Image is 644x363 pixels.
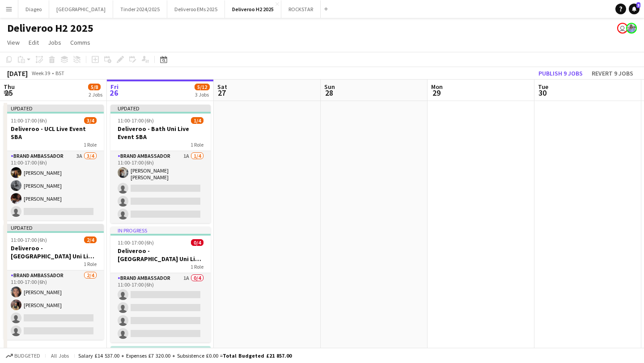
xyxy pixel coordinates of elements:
span: 28 [323,88,335,98]
span: 1 Role [84,261,97,267]
span: 5 [636,2,640,8]
app-job-card: In progress11:00-17:00 (6h)0/4Deliveroo - [GEOGRAPHIC_DATA] Uni Live Event SBA1 RoleBrand Ambassa... [110,227,211,342]
span: 26 [109,88,119,98]
span: 2/4 [84,236,97,243]
a: 5 [629,4,640,14]
span: Total Budgeted £21 857.00 [223,352,292,359]
span: 25 [2,88,15,98]
div: Updated [4,224,104,231]
button: Publish 9 jobs [535,68,586,79]
span: Week 39 [30,70,52,76]
span: 0/4 [191,239,203,246]
div: 3 Jobs [195,91,209,98]
span: Budgeted [14,353,40,359]
button: Deliveroo EMs 2025 [167,0,225,18]
div: BST [55,70,64,76]
button: Revert 9 jobs [588,68,637,79]
span: 5/12 [195,84,210,90]
h3: Deliveroo - [GEOGRAPHIC_DATA] Uni Live Event SBA [110,247,211,263]
span: Sat [217,83,227,91]
span: View [7,38,20,46]
app-user-avatar: Lucy Hillier [626,23,637,34]
span: 30 [537,88,548,98]
span: Jobs [48,38,61,46]
span: 11:00-17:00 (6h) [11,117,47,124]
div: [DATE] [7,69,28,78]
span: 11:00-17:00 (6h) [11,236,47,243]
span: 3/4 [84,117,97,124]
app-card-role: Brand Ambassador2/411:00-17:00 (6h)[PERSON_NAME][PERSON_NAME] [4,270,104,340]
span: Tue [538,83,548,91]
div: 2 Jobs [89,91,102,98]
span: Thu [4,83,15,91]
a: Comms [67,37,94,48]
span: 1/4 [191,117,203,124]
span: 11:00-17:00 (6h) [118,117,154,124]
span: 1 Role [191,141,203,148]
div: Updated [110,105,211,112]
span: 5/8 [88,84,101,90]
app-job-card: Updated11:00-17:00 (6h)1/4Deliveroo - Bath Uni Live Event SBA1 RoleBrand Ambassador1A1/411:00-17:... [110,105,211,223]
div: Salary £14 537.00 + Expenses £7 320.00 + Subsistence £0.00 = [78,352,292,359]
a: View [4,37,23,48]
span: Comms [70,38,90,46]
h3: Deliveroo - Bath Uni Live Event SBA [110,125,211,141]
app-card-role: Brand Ambassador1A1/411:00-17:00 (6h)[PERSON_NAME] [PERSON_NAME] [110,151,211,223]
app-user-avatar: Ed Harvey [617,23,628,34]
a: Jobs [44,37,65,48]
span: 1 Role [84,141,97,148]
button: Tinder 2024/2025 [113,0,167,18]
app-card-role: Brand Ambassador3A3/411:00-17:00 (6h)[PERSON_NAME][PERSON_NAME][PERSON_NAME] [4,151,104,220]
h3: Deliveroo - [GEOGRAPHIC_DATA] Uni Live Event SBA [4,244,104,260]
div: Updated [4,105,104,112]
span: All jobs [49,352,71,359]
app-job-card: Updated11:00-17:00 (6h)3/4Deliveroo - UCL Live Event SBA1 RoleBrand Ambassador3A3/411:00-17:00 (6... [4,105,104,220]
button: [GEOGRAPHIC_DATA] [49,0,113,18]
span: Edit [29,38,39,46]
button: Diageo [18,0,49,18]
button: Deliveroo H2 2025 [225,0,281,18]
button: Budgeted [4,351,42,361]
span: 27 [216,88,227,98]
div: In progress [110,227,211,234]
h1: Deliveroo H2 2025 [7,21,93,35]
app-card-role: Brand Ambassador1A0/411:00-17:00 (6h) [110,273,211,342]
span: 11:00-17:00 (6h) [118,239,154,246]
h3: Deliveroo - UCL Live Event SBA [4,125,104,141]
button: ROCKSTAR [281,0,321,18]
span: Mon [431,83,443,91]
span: 1 Role [191,263,203,270]
a: Edit [25,37,42,48]
span: Fri [110,83,119,91]
span: Sun [324,83,335,91]
app-job-card: Updated11:00-17:00 (6h)2/4Deliveroo - [GEOGRAPHIC_DATA] Uni Live Event SBA1 RoleBrand Ambassador2... [4,224,104,340]
span: 29 [430,88,443,98]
